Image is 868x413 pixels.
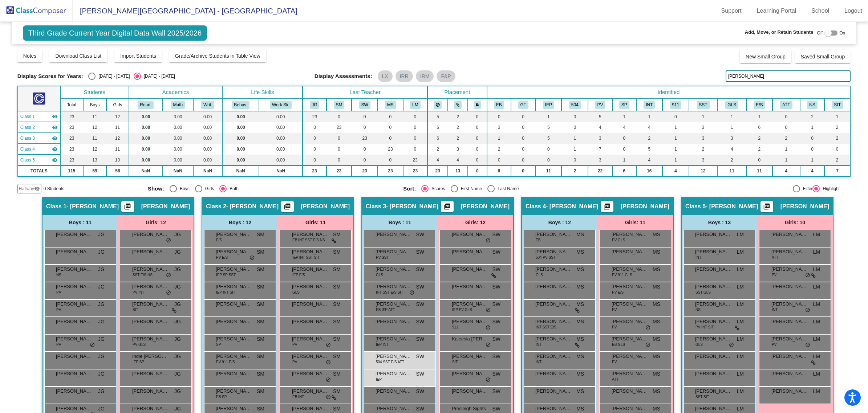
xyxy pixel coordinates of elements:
td: 23 [326,165,352,176]
td: 0 [487,111,511,122]
td: 1 [772,155,800,165]
td: 0.00 [163,133,193,144]
td: 0 [403,111,427,122]
td: 1 [689,111,718,122]
th: Not Screened/Newly Enrolled [800,99,824,111]
td: 0 [772,122,800,133]
th: Shamera Wagner [352,99,378,111]
td: 2 [636,133,662,144]
td: 1 [662,155,689,165]
mat-icon: picture_as_pdf [443,203,451,213]
td: 2 [800,111,824,122]
span: Display Scores for Years: [17,73,83,79]
td: NaN [129,165,163,176]
td: 23 [403,165,427,176]
td: 13 [448,165,468,176]
td: 1 [824,111,850,122]
button: LM [410,101,420,109]
td: 0 [378,133,403,144]
button: MS [385,101,396,109]
td: 0.00 [163,155,193,165]
mat-radio-group: Select an option [148,185,398,192]
td: NaN [193,165,222,176]
button: 504 [569,101,581,109]
td: 23 [403,155,427,165]
button: 911 [670,101,681,109]
td: 3 [588,155,612,165]
span: Hallway [19,185,34,192]
td: 0.00 [129,122,163,133]
td: 11 [83,133,107,144]
td: 0 [511,144,535,155]
button: Grade/Archive Students in Table View [169,49,266,62]
th: Summer Martinez [326,99,352,111]
span: Saved Small Group [801,54,845,60]
td: Shamera Wagner - Wagner [18,133,60,144]
td: 0.00 [129,133,163,144]
td: 0 [468,133,487,144]
td: 0.00 [259,144,303,155]
span: Display Assessments: [315,73,372,79]
td: 0 [326,133,352,144]
button: Print Students Details [601,201,613,212]
button: Import Students [114,49,162,62]
td: 6 [612,165,636,176]
td: 5 [636,144,662,155]
span: Class 2 [20,124,35,131]
mat-chip: LX [378,70,393,82]
td: 0 [352,122,378,133]
td: 23 [60,155,83,165]
td: 6 [427,133,448,144]
td: 1 [612,155,636,165]
td: 0 [511,155,535,165]
td: 4 [636,122,662,133]
td: 0 [326,144,352,155]
td: 0 [772,111,800,122]
td: NaN [259,165,303,176]
td: 6 [746,122,772,133]
td: 0.00 [259,122,303,133]
td: 4 [448,155,468,165]
a: Logout [839,5,868,17]
mat-chip: IRR [396,70,413,82]
td: 23 [60,144,83,155]
button: GLS [725,101,738,109]
span: Class 4 [20,146,35,152]
td: 0 [378,155,403,165]
th: GATE [511,99,535,111]
td: 2 [824,133,850,144]
button: SST [697,101,710,109]
mat-radio-group: Select an option [403,185,653,192]
td: 0 [468,165,487,176]
th: Emotional/Social Support [746,99,772,111]
td: 3 [717,133,746,144]
th: Keep with teacher [468,99,487,111]
button: SM [334,101,345,109]
td: 0 [662,111,689,122]
a: Support [715,5,747,17]
td: 2 [746,133,772,144]
button: Saved Small Group [795,50,851,63]
td: 0.00 [193,122,222,133]
td: 0 [378,122,403,133]
button: PV [595,101,605,109]
th: Parent Volunteer [588,99,612,111]
td: 0.00 [222,144,259,155]
th: Janet Gidner [303,99,326,111]
span: Import Students [120,53,156,59]
th: SST [689,99,718,111]
td: NaN [163,165,193,176]
td: 7 [588,144,612,155]
td: 4 [717,144,746,155]
button: Print Students Details [281,201,294,212]
th: SIT Form Submitted [824,99,850,111]
td: 22 [588,165,612,176]
button: Math [171,101,185,109]
td: 1 [800,122,824,133]
td: Janet Gidner - Gidner [18,111,60,122]
th: Medical Condition [662,99,689,111]
td: 1 [662,122,689,133]
button: Print Students Details [121,201,134,212]
td: 11 [106,144,129,155]
button: Writ. [201,101,214,109]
